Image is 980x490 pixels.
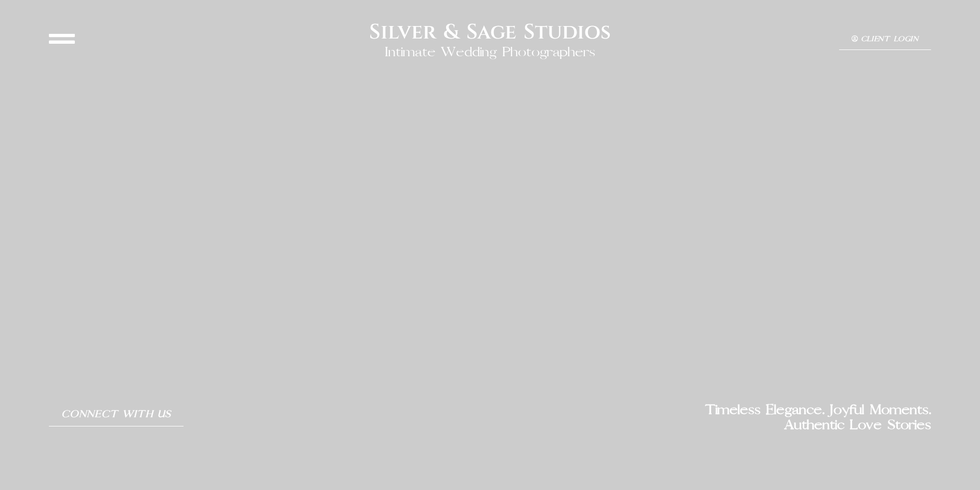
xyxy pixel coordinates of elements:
[385,45,596,60] h2: Intimate Wedding Photographers
[839,29,931,50] a: Client Login
[49,403,184,426] a: Connect With Us
[490,403,931,433] h2: Timeless Elegance. Joyful Moments. Authentic Love Stories
[369,20,611,45] h2: Silver & Sage Studios
[861,35,919,43] span: Client Login
[61,409,171,420] span: Connect With Us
